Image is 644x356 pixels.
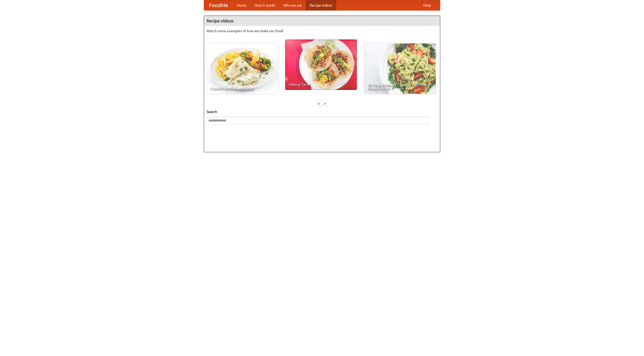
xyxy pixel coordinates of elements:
[285,39,357,90] a: Making Tacos
[207,109,437,114] h5: Search
[317,100,321,107] div: «
[233,0,251,10] a: Home
[204,16,440,26] h4: Recipe videos
[251,0,279,10] a: How it works
[368,83,432,90] span: An Easy, Summery Tomato Pasta That's Ready for Fall
[323,100,327,107] div: »
[279,0,306,10] a: Who we are
[289,83,353,86] span: Making Tacos
[204,0,233,10] a: FoodMe
[210,87,274,90] span: French Fries Fish and Chips
[207,44,278,94] a: French Fries Fish and Chips
[306,0,336,10] a: Recipe videos
[419,0,435,10] a: Help
[207,28,437,33] p: Watch some examples of how we make our food!
[364,44,436,94] a: An Easy, Summery Tomato Pasta That's Ready for Fall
